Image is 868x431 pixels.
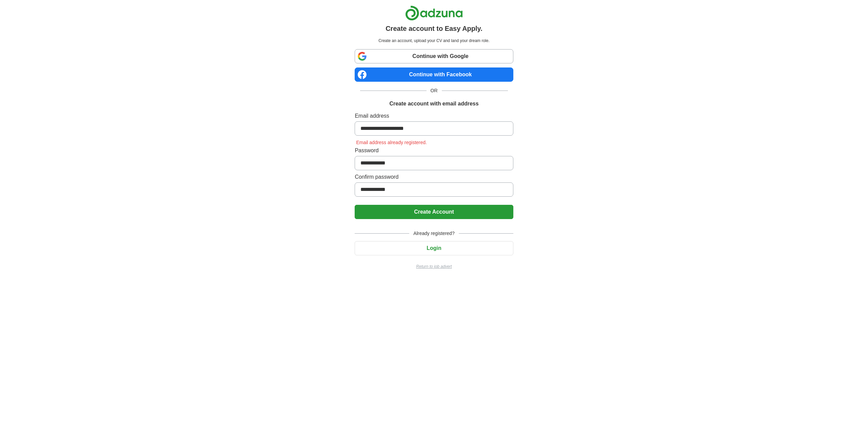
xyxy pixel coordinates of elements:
[355,49,513,63] a: Continue with Google
[355,245,513,251] a: Login
[409,230,458,237] span: Already registered?
[355,140,428,145] span: Email address already registered.
[355,205,513,219] button: Create Account
[405,5,463,21] img: Adzuna logo
[355,263,513,270] a: Return to job advert
[355,173,513,181] label: Confirm password
[386,23,482,34] h1: Create account to Easy Apply.
[427,87,442,94] span: OR
[355,112,513,120] label: Email address
[389,100,478,108] h1: Create account with email address
[356,38,512,44] p: Create an account, upload your CV and land your dream role.
[355,146,513,155] label: Password
[355,67,513,82] a: Continue with Facebook
[355,241,513,255] button: Login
